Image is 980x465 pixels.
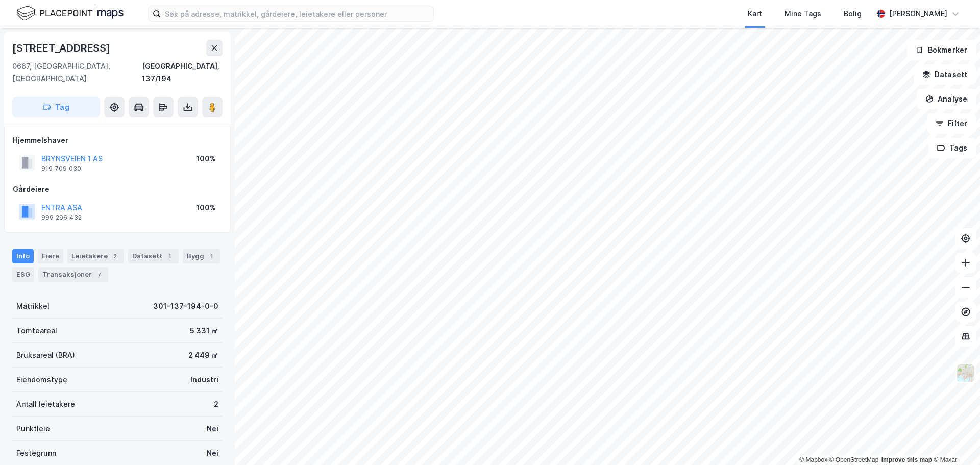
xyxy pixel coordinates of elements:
[917,89,976,109] button: Analyse
[41,214,82,222] div: 999 296 432
[13,183,222,195] div: Gårdeiere
[41,165,81,173] div: 919 709 030
[196,202,216,214] div: 100%
[914,64,976,85] button: Datasett
[94,270,104,280] div: 7
[164,251,175,261] div: 1
[214,398,218,410] div: 2
[799,456,827,463] a: Mapbox
[38,267,108,282] div: Transaksjoner
[128,249,179,263] div: Datasett
[16,325,57,337] div: Tomteareal
[196,153,216,165] div: 100%
[38,249,63,263] div: Eiere
[153,300,218,312] div: 301-137-194-0-0
[16,423,50,435] div: Punktleie
[16,300,50,312] div: Matrikkel
[956,363,975,383] img: Z
[748,8,762,20] div: Kart
[12,60,142,85] div: 0667, [GEOGRAPHIC_DATA], [GEOGRAPHIC_DATA]
[13,134,222,146] div: Hjemmelshaver
[190,374,218,386] div: Industri
[16,5,124,22] img: logo.f888ab2527a4732fd821a326f86c7f29.svg
[188,349,218,361] div: 2 449 ㎡
[12,267,34,282] div: ESG
[161,6,433,21] input: Søk på adresse, matrikkel, gårdeiere, leietakere eller personer
[889,8,947,20] div: [PERSON_NAME]
[907,40,976,60] button: Bokmerker
[785,8,821,20] div: Mine Tags
[207,423,218,435] div: Nei
[16,398,75,410] div: Antall leietakere
[16,374,67,386] div: Eiendomstype
[110,251,120,261] div: 2
[929,416,980,465] div: Kontrollprogram for chat
[190,325,218,337] div: 5 331 ㎡
[929,416,980,465] iframe: Chat Widget
[928,138,976,158] button: Tags
[12,97,100,117] button: Tag
[927,113,976,134] button: Filter
[67,249,124,263] div: Leietakere
[881,456,932,463] a: Improve this map
[16,447,56,459] div: Festegrunn
[829,456,879,463] a: OpenStreetMap
[207,447,218,459] div: Nei
[206,251,216,261] div: 1
[12,249,34,263] div: Info
[142,60,223,85] div: [GEOGRAPHIC_DATA], 137/194
[183,249,220,263] div: Bygg
[844,8,862,20] div: Bolig
[12,40,112,56] div: [STREET_ADDRESS]
[16,349,75,361] div: Bruksareal (BRA)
